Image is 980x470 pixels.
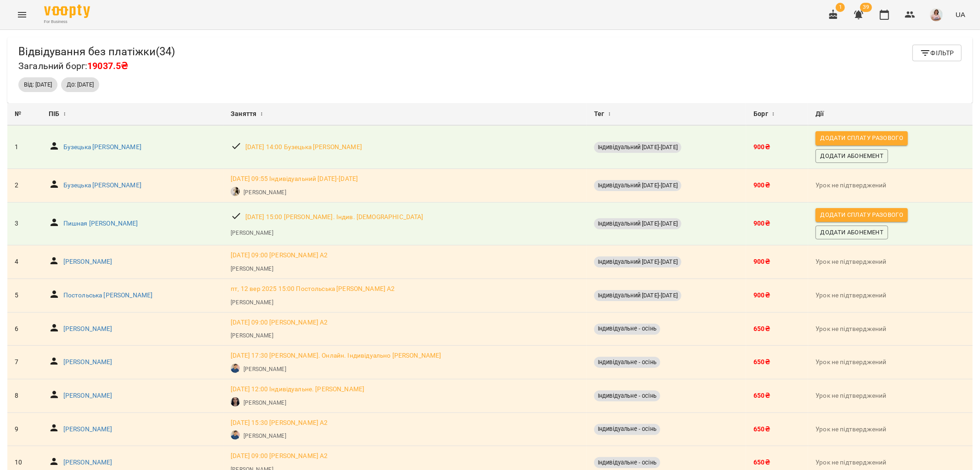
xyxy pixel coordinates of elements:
[231,385,364,394] a: [DATE] 12:00 Індивідуальне. [PERSON_NAME]
[18,45,175,59] h5: Відвідування без платіжки ( 34 )
[608,109,611,120] span: ↕
[231,364,240,373] img: Кім Денис
[231,109,256,120] span: Заняття
[87,61,128,71] span: 19037.5₴
[816,325,965,334] p: Урок не підтверджений
[18,59,175,73] h6: Загальний борг:
[63,391,113,400] a: [PERSON_NAME]
[594,291,681,300] span: Індивідуальний [DATE]-[DATE]
[816,358,965,367] p: Урок не підтверджений
[952,6,969,23] button: UA
[231,318,328,327] a: [DATE] 09:00 [PERSON_NAME] А2
[231,298,273,307] a: [PERSON_NAME]
[594,392,660,400] span: Індивідуальне - осінь
[63,257,113,267] p: [PERSON_NAME]
[594,143,681,151] span: Індивідуальний [DATE]-[DATE]
[18,81,57,89] span: Від: [DATE]
[816,226,888,239] button: Додати Абонемент
[860,3,872,12] span: 39
[44,5,90,18] img: Voopty Logo
[816,291,965,300] p: Урок не підтверджений
[753,258,770,265] b: 900 ₴
[836,3,845,12] span: 1
[231,251,328,260] a: [DATE] 09:00 [PERSON_NAME] А2
[61,81,99,89] span: До: [DATE]
[816,257,965,267] p: Урок не підтверджений
[753,392,770,399] b: 650 ₴
[231,351,441,360] p: [DATE] 17:30 [PERSON_NAME]. Онлайн. Індивідуально [PERSON_NAME]
[594,358,660,366] span: Індивідуальне - осінь
[820,227,884,238] span: Додати Абонемент
[753,143,770,151] b: 900 ₴
[594,181,681,190] span: Індивідуальний [DATE]-[DATE]
[244,399,286,407] a: [PERSON_NAME]
[594,325,660,333] span: Індивідуальне - осінь
[594,458,660,467] span: Індивідуальне - осінь
[594,258,681,266] span: Індивідуальний [DATE]-[DATE]
[63,181,142,190] a: Бузецька [PERSON_NAME]
[7,412,41,446] td: 9
[930,8,943,21] img: a9a10fb365cae81af74a091d218884a8.jpeg
[816,149,888,163] button: Додати Абонемент
[244,188,286,197] a: [PERSON_NAME]
[231,284,395,294] a: пт, 12 вер 2025 15:00 Постольська [PERSON_NAME] А2
[63,458,113,467] p: [PERSON_NAME]
[753,325,770,332] b: 650 ₴
[912,45,962,61] button: Фільтр
[11,4,33,26] button: Menu
[245,213,424,222] a: [DATE] 15:00 [PERSON_NAME]. Індив. [DEMOGRAPHIC_DATA]
[15,109,34,120] div: №
[753,425,770,433] b: 650 ₴
[594,425,660,433] span: Індивідуальне - осінь
[7,312,41,346] td: 6
[816,391,965,400] p: Урок не підтверджений
[63,219,138,228] p: Пишная [PERSON_NAME]
[816,425,965,434] p: Урок не підтверджений
[594,220,681,228] span: Індивідуальний [DATE]-[DATE]
[753,220,770,227] b: 900 ₴
[7,379,41,413] td: 8
[7,202,41,245] td: 3
[594,109,604,120] span: Тег
[44,19,90,25] span: For Business
[63,358,113,367] a: [PERSON_NAME]
[231,331,273,340] a: [PERSON_NAME]
[244,365,286,373] a: [PERSON_NAME]
[63,143,142,152] p: Бузецька [PERSON_NAME]
[244,432,286,440] a: [PERSON_NAME]
[753,291,770,299] b: 900 ₴
[63,325,113,334] a: [PERSON_NAME]
[753,109,768,120] span: Борг
[816,131,908,145] button: Додати сплату разового
[7,169,41,203] td: 2
[231,418,328,428] a: [DATE] 15:30 [PERSON_NAME] А2
[63,425,113,434] a: [PERSON_NAME]
[231,187,240,196] img: Сидорук Тетяна
[956,10,965,19] span: UA
[49,109,59,120] span: ПІБ
[245,143,362,152] p: [DATE] 14:00 Бузецька [PERSON_NAME]
[231,452,328,461] a: [DATE] 09:00 [PERSON_NAME] А2
[63,291,153,300] a: Постольська [PERSON_NAME]
[231,265,273,273] a: [PERSON_NAME]
[231,229,273,237] a: [PERSON_NAME]
[753,358,770,366] b: 650 ₴
[7,346,41,379] td: 7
